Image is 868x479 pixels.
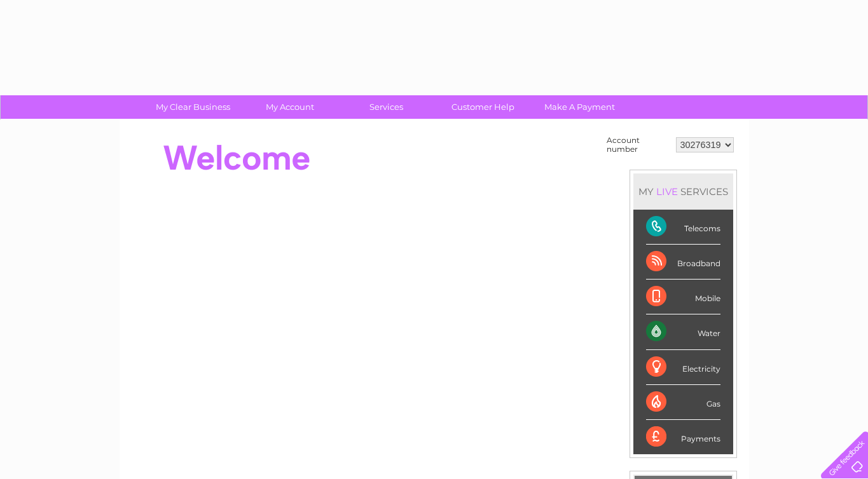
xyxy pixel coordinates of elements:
div: Gas [646,385,720,420]
div: Electricity [646,350,720,385]
div: Mobile [646,280,720,314]
a: My Account [237,95,342,119]
div: Water [646,314,720,349]
a: Make A Payment [527,95,632,119]
div: LIVE [654,186,680,198]
td: Account number [603,133,673,157]
div: MY SERVICES [633,173,733,210]
a: My Clear Business [141,95,245,119]
div: Payments [646,420,720,454]
div: Telecoms [646,210,720,245]
a: Customer Help [431,95,535,119]
div: Broadband [646,245,720,280]
a: Services [334,95,439,119]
